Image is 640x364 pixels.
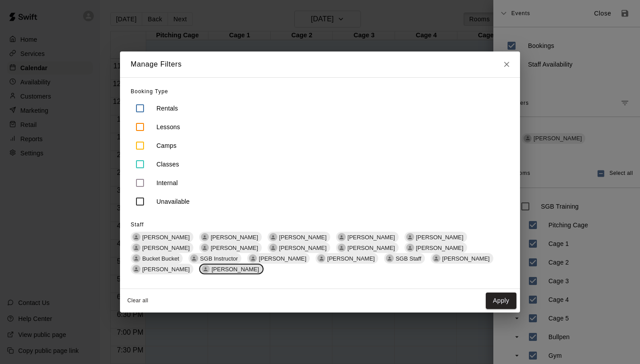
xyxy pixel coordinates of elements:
div: [PERSON_NAME] [316,253,378,264]
div: [PERSON_NAME] [131,264,193,274]
div: Bucket Bucket [131,253,183,264]
div: Brandon Brader [201,233,209,241]
div: Kevin Lee [406,233,414,241]
p: Camps [156,141,176,150]
div: Vineet Begwani [338,233,346,241]
span: [PERSON_NAME] [255,255,310,262]
p: Rentals [156,104,178,113]
div: Joe Ferro [432,254,440,262]
span: [PERSON_NAME] [208,266,263,273]
div: [PERSON_NAME] [404,242,467,253]
div: [PERSON_NAME] [336,232,399,242]
div: [PERSON_NAME] [247,253,310,264]
button: Clear all [124,293,152,308]
p: Internal [156,178,178,187]
div: [PERSON_NAME] [131,242,193,253]
span: [PERSON_NAME] [207,245,262,251]
span: [PERSON_NAME] [207,234,262,241]
div: Nate Betances [201,244,209,252]
div: SGB Staff [384,253,425,264]
div: [PERSON_NAME] [336,242,399,253]
h2: Manage Filters [120,51,192,77]
div: Bucket Bucket [132,254,140,262]
span: [PERSON_NAME] [139,266,193,273]
div: SGB Staff [386,254,394,262]
div: SGB Instructor [188,253,241,264]
div: Shaun Garceau [202,265,210,273]
div: Jessica Garceau [317,254,325,262]
span: [PERSON_NAME] [344,234,399,241]
div: SGB Instructor [190,254,198,262]
span: Booking Type [131,88,168,95]
div: Landon Lowe [132,233,140,241]
span: [PERSON_NAME] [276,245,330,251]
span: Staff [131,222,144,228]
div: Mike Livoti [249,254,257,262]
span: [PERSON_NAME] [412,234,467,241]
div: [PERSON_NAME] [199,264,264,274]
span: [PERSON_NAME] [439,255,493,262]
button: Apply [486,293,516,309]
div: [PERSON_NAME] [431,253,493,264]
div: Robert Andino [338,244,346,252]
span: Bucket Bucket [139,255,183,262]
div: [PERSON_NAME] [404,232,467,242]
div: Darin Downs [406,244,414,252]
p: Lessons [156,123,180,131]
span: [PERSON_NAME] [139,234,193,241]
button: Close [499,51,515,77]
p: Classes [156,160,179,169]
div: Eddy Milian [269,244,277,252]
div: Lorenzo Ariotti [269,233,277,241]
span: [PERSON_NAME] [139,245,193,251]
span: [PERSON_NAME] [276,234,330,241]
span: [PERSON_NAME] [412,245,467,251]
div: [PERSON_NAME] [199,242,262,253]
div: [PERSON_NAME] [268,242,330,253]
div: [PERSON_NAME] [268,232,330,242]
span: [PERSON_NAME] [324,255,378,262]
span: SGB Staff [392,255,425,262]
p: Unavailable [156,197,190,206]
div: [PERSON_NAME] [131,232,193,242]
div: Jeff Sharkey [132,265,140,273]
div: Rachel Frankhouser [132,244,140,252]
span: SGB Instructor [196,255,241,262]
span: [PERSON_NAME] [344,245,399,251]
div: [PERSON_NAME] [199,232,262,242]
